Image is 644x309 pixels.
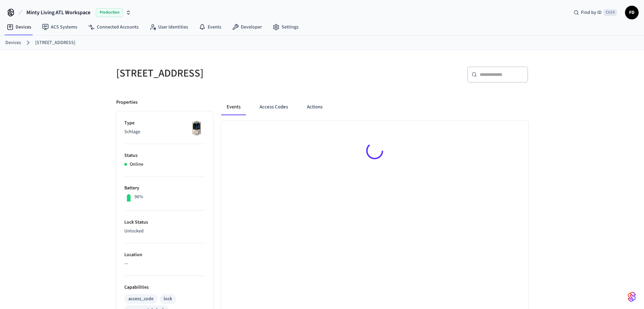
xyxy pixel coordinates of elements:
p: Status [124,152,205,159]
p: Properties [116,99,138,106]
button: Access Codes [254,99,293,115]
a: Events [193,21,227,33]
p: Schlage [124,128,205,136]
a: User Identities [144,21,193,33]
img: Schlage Sense Smart Deadbolt with Camelot Trim, Front [188,120,205,137]
h5: [STREET_ADDRESS] [116,66,318,80]
span: Ctrl K [604,9,617,16]
p: Battery [124,185,205,192]
a: Developer [227,21,267,33]
a: Devices [5,39,21,46]
img: SeamLogoGradient.69752ec5.svg [628,291,636,302]
button: Events [221,99,246,115]
a: Devices [1,21,37,33]
div: ant example [221,99,528,115]
button: FD [625,6,639,19]
p: Capabilities [124,284,205,291]
div: Find by IDCtrl K [568,6,622,19]
p: — [124,260,205,267]
a: Settings [267,21,304,33]
a: Connected Accounts [83,21,144,33]
span: Production [96,8,123,17]
span: FD [626,6,638,19]
div: access_code [128,295,153,303]
p: Location [124,251,205,259]
p: Unlocked [124,228,205,235]
p: Online [130,161,143,168]
span: Minty Living ATL Workspace [26,8,90,17]
p: 96% [134,193,143,201]
span: Find by ID [581,9,602,16]
button: Actions [302,99,328,115]
p: Type [124,120,205,127]
p: Lock Status [124,219,205,226]
div: lock [164,295,172,303]
a: [STREET_ADDRESS] [35,39,75,46]
a: ACS Systems [37,21,83,33]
